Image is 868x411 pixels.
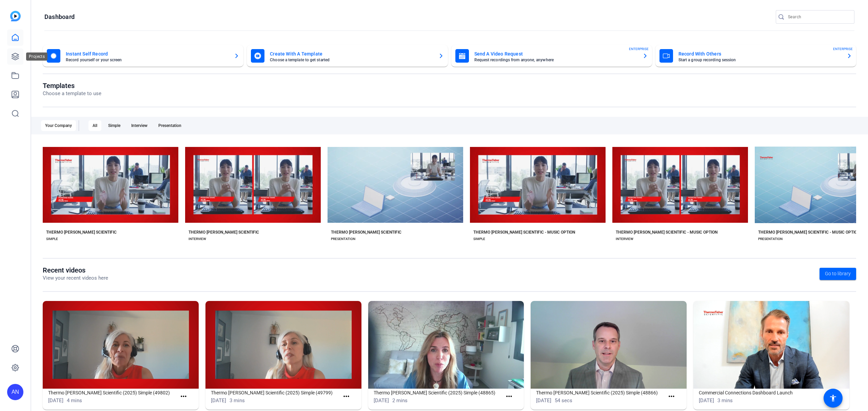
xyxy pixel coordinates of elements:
[48,389,177,397] h1: Thermo [PERSON_NAME] Scientific (2025) Simple (49802)
[154,120,185,131] div: Presentation
[717,397,733,404] span: 3 mins
[205,301,361,389] img: Thermo Fisher Scientific (2025) Simple (49799)
[374,397,389,404] span: [DATE]
[189,230,259,235] div: THERMO [PERSON_NAME] SCIENTIFIC
[693,301,849,389] img: Commercial Connections Dashboard Launch
[26,52,47,61] div: Projects
[179,392,188,401] mat-icon: more_horiz
[88,120,101,131] div: All
[43,266,108,274] h1: Recent videos
[48,397,63,404] span: [DATE]
[473,236,485,242] div: SIMPLE
[46,236,58,242] div: SIMPLE
[758,236,783,242] div: PRESENTATION
[43,274,108,282] p: View your recent videos here
[331,230,401,235] div: THERMO [PERSON_NAME] SCIENTIFIC
[230,397,245,404] span: 3 mins
[66,50,229,58] mat-card-title: Instant Self Record
[555,397,572,404] span: 54 secs
[43,301,199,389] img: Thermo Fisher Scientific (2025) Simple (49802)
[536,397,551,404] span: [DATE]
[104,120,124,131] div: Simple
[368,301,524,389] img: Thermo Fisher Scientific (2025) Simple (48865)
[374,389,502,397] h1: Thermo [PERSON_NAME] Scientific (2025) Simple (48865)
[189,236,206,242] div: INTERVIEW
[41,120,76,131] div: Your Company
[829,394,837,402] mat-icon: accessibility
[392,397,408,404] span: 2 mins
[127,120,152,131] div: Interview
[451,45,652,67] button: Send A Video RequestRequest recordings from anyone, anywhereENTERPRISE
[43,90,101,98] p: Choose a template to use
[788,13,849,21] input: Search
[46,230,117,235] div: THERMO [PERSON_NAME] SCIENTIFIC
[7,384,23,400] div: AN
[342,392,351,401] mat-icon: more_horiz
[43,82,101,90] h1: Templates
[629,46,649,51] span: ENTERPRISE
[43,45,243,67] button: Instant Self RecordRecord yourself or your screen
[473,230,575,235] div: THERMO [PERSON_NAME] SCIENTIFIC - MUSIC OPTION
[66,58,229,62] mat-card-subtitle: Record yourself or your screen
[699,389,827,397] h1: Commercial Connections Dashboard Launch
[616,230,717,235] div: THERMO [PERSON_NAME] SCIENTIFIC - MUSIC OPTION
[211,389,339,397] h1: Thermo [PERSON_NAME] Scientific (2025) Simple (49799)
[474,58,637,62] mat-card-subtitle: Request recordings from anyone, anywhere
[474,50,637,58] mat-card-title: Send A Video Request
[758,230,860,235] div: THERMO [PERSON_NAME] SCIENTIFIC - MUSIC OPTION
[270,50,433,58] mat-card-title: Create With A Template
[505,392,513,401] mat-icon: more_horiz
[67,397,82,404] span: 4 mins
[331,236,355,242] div: PRESENTATION
[820,268,856,280] a: Go to library
[247,45,448,67] button: Create With A TemplateChoose a template to get started
[536,389,665,397] h1: Thermo [PERSON_NAME] Scientific (2025) Simple (48866)
[616,236,633,242] div: INTERVIEW
[44,13,75,21] h1: Dashboard
[667,392,676,401] mat-icon: more_horiz
[655,45,856,67] button: Record With OthersStart a group recording sessionENTERPRISE
[10,11,21,21] img: blue-gradient.svg
[211,397,226,404] span: [DATE]
[270,58,433,62] mat-card-subtitle: Choose a template to get started
[678,50,841,58] mat-card-title: Record With Others
[825,270,851,277] span: Go to library
[678,58,841,62] mat-card-subtitle: Start a group recording session
[531,301,687,389] img: Thermo Fisher Scientific (2025) Simple (48866)
[833,46,853,51] span: ENTERPRISE
[699,397,714,404] span: [DATE]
